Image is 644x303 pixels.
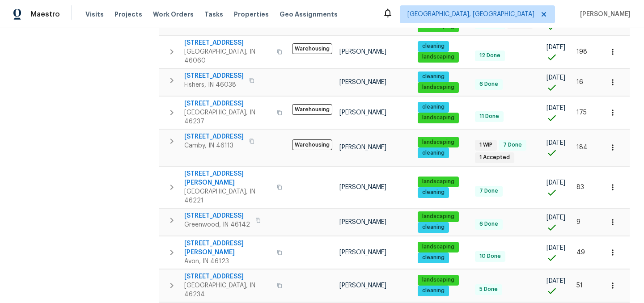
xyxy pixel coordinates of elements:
span: 5 Done [476,286,501,293]
span: [DATE] [547,180,565,186]
span: 6 Done [476,80,502,88]
span: [PERSON_NAME] [339,79,386,85]
span: [GEOGRAPHIC_DATA], IN 46237 [184,108,271,126]
span: 9 [576,219,580,225]
span: [STREET_ADDRESS][PERSON_NAME] [184,239,271,257]
span: [DATE] [547,140,565,146]
span: 51 [576,282,583,289]
span: landscaping [419,139,458,146]
span: cleaning [419,103,448,111]
span: landscaping [419,114,458,122]
span: landscaping [419,84,458,91]
span: landscaping [419,178,458,185]
span: [GEOGRAPHIC_DATA], IN 46234 [184,281,271,299]
span: Properties [234,10,269,19]
span: Geo Assignments [280,10,338,19]
span: [GEOGRAPHIC_DATA], IN 46221 [184,187,271,205]
span: Projects [114,10,142,19]
span: 6 Done [476,220,502,228]
span: Fishers, IN 46038 [184,80,244,89]
span: 7 Done [476,187,502,195]
span: [STREET_ADDRESS] [184,272,271,281]
span: [STREET_ADDRESS] [184,38,271,47]
span: [PERSON_NAME] [339,144,386,151]
span: cleaning [419,254,448,261]
span: [STREET_ADDRESS] [184,99,271,108]
span: Warehousing [292,43,332,54]
span: 184 [576,144,588,151]
span: [DATE] [547,215,565,221]
span: [PERSON_NAME] [339,184,386,190]
span: [DATE] [547,278,565,284]
span: 198 [576,49,587,55]
span: [GEOGRAPHIC_DATA], [GEOGRAPHIC_DATA] [407,10,534,19]
span: landscaping [419,276,458,284]
span: 12 Done [476,52,504,59]
span: 1 Accepted [476,154,513,161]
span: [DATE] [547,245,565,251]
span: 11 Done [476,113,503,120]
span: 16 [576,79,583,85]
span: [STREET_ADDRESS] [184,132,244,141]
span: Warehousing [292,139,332,150]
span: cleaning [419,287,448,295]
span: 49 [576,249,585,256]
span: [PERSON_NAME] [576,10,631,19]
span: 175 [576,109,587,116]
span: Avon, IN 46123 [184,257,271,266]
span: landscaping [419,213,458,220]
span: Visits [85,10,104,19]
span: [PERSON_NAME] [339,219,386,225]
span: [STREET_ADDRESS] [184,211,250,220]
span: cleaning [419,149,448,157]
span: cleaning [419,73,448,80]
span: [STREET_ADDRESS][PERSON_NAME] [184,169,271,187]
span: 7 Done [500,141,525,149]
span: [PERSON_NAME] [339,49,386,55]
span: [DATE] [547,75,565,81]
span: Maestro [30,10,60,19]
span: [GEOGRAPHIC_DATA], IN 46060 [184,47,271,65]
span: Warehousing [292,104,332,115]
span: cleaning [419,42,448,50]
span: 83 [576,184,584,190]
span: Greenwood, IN 46142 [184,220,250,229]
span: Tasks [204,11,223,17]
span: 1 WIP [476,141,496,149]
span: landscaping [419,53,458,61]
span: [STREET_ADDRESS] [184,72,244,80]
span: cleaning [419,189,448,196]
span: [PERSON_NAME] [339,249,386,256]
span: [DATE] [547,44,565,50]
span: cleaning [419,223,448,231]
span: [PERSON_NAME] [339,109,386,116]
span: [DATE] [547,105,565,111]
span: [PERSON_NAME] [339,282,386,289]
span: landscaping [419,243,458,251]
span: Work Orders [153,10,194,19]
span: 10 Done [476,252,504,260]
span: Camby, IN 46113 [184,141,244,150]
